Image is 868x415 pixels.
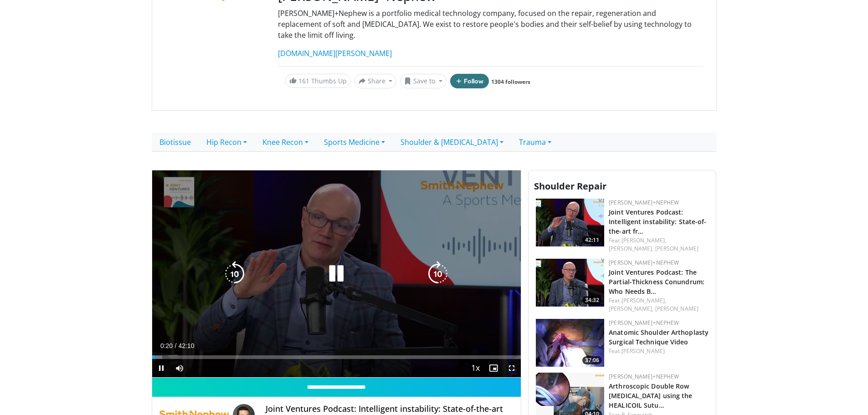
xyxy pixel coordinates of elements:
button: Pause [152,359,170,377]
button: Fullscreen [503,359,521,377]
button: Enable picture-in-picture mode [484,359,503,377]
img: 4ad8d6c8-ee64-4599-baa1-cc9db944930a.150x105_q85_crop-smart_upscale.jpg [536,319,604,367]
span: 34:32 [582,296,602,304]
a: Hip Recon [199,133,255,152]
a: Joint Ventures Podcast: Intelligent instability: State-of-the-art fr… [609,208,706,236]
div: Progress Bar [152,355,521,359]
button: Follow [450,74,489,88]
img: 5807bf09-abca-4062-84b7-711dbcc3ea56.150x105_q85_crop-smart_upscale.jpg [536,259,604,307]
video-js: Video Player [152,170,521,378]
a: 1304 followers [491,78,530,86]
p: [PERSON_NAME]+Nephew is a portfolio medical technology company, focused on the repair, regenerati... [278,8,704,41]
button: Save to [400,74,447,88]
button: Mute [170,359,189,377]
a: [PERSON_NAME], [621,297,666,304]
span: 42:11 [582,236,602,244]
a: [DOMAIN_NAME][PERSON_NAME] [278,48,392,58]
a: Knee Recon [255,133,316,152]
a: Shoulder & [MEDICAL_DATA] [393,133,511,152]
a: [PERSON_NAME] [655,245,699,252]
a: [PERSON_NAME]+Nephew [609,199,679,206]
a: 42:11 [536,199,604,246]
a: [PERSON_NAME], [609,245,653,252]
span: Shoulder Repair [534,180,606,192]
div: Feat. [609,236,709,253]
a: [PERSON_NAME], [621,236,666,244]
a: Arthroscopic Double Row [MEDICAL_DATA] using the HEALICOIL Sutu… [609,382,692,410]
span: / [175,342,177,349]
img: 68fb0319-defd-40d2-9a59-ac066b7d8959.150x105_q85_crop-smart_upscale.jpg [536,199,604,246]
span: 42:10 [178,342,194,349]
a: [PERSON_NAME] [655,305,699,313]
span: 0:20 [160,342,173,349]
a: [PERSON_NAME], [609,305,653,313]
a: 37:06 [536,319,604,367]
a: Trauma [511,133,559,152]
button: Share [354,74,397,88]
a: [PERSON_NAME]+Nephew [609,259,679,266]
span: 37:06 [582,356,602,364]
div: Feat. [609,297,709,313]
button: Playback Rate [466,359,484,377]
a: 34:32 [536,259,604,307]
a: Sports Medicine [316,133,393,152]
a: [PERSON_NAME]+Nephew [609,319,679,327]
a: Joint Ventures Podcast: The Partial-Thickness Conundrum: Who Needs B… [609,268,704,296]
div: Feat. [609,347,709,355]
a: [PERSON_NAME]+Nephew [609,373,679,380]
a: 161 Thumbs Up [285,74,351,88]
a: Biotissue [152,133,199,152]
a: Anatomic Shoulder Arthoplasty Surgical Technique Video [609,328,709,346]
a: [PERSON_NAME] [621,347,665,355]
span: 161 [298,77,309,85]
